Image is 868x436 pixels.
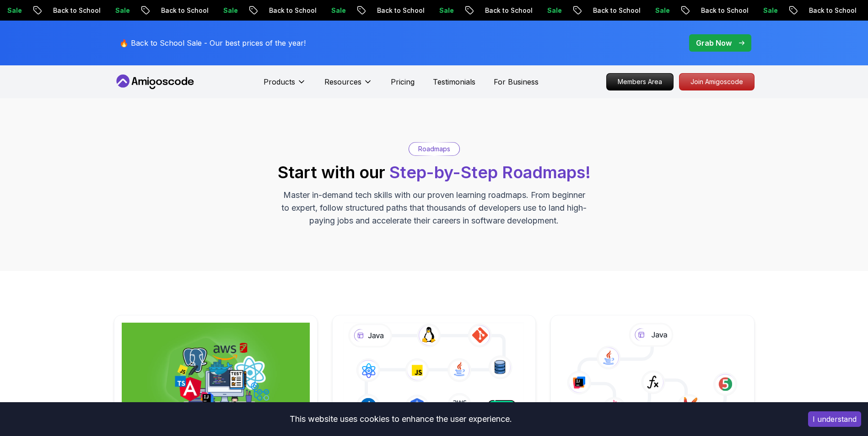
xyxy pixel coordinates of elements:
a: For Business [494,76,539,87]
p: Back to School [692,6,755,15]
p: Roadmaps [418,144,450,154]
p: Master in-demand tech skills with our proven learning roadmaps. From beginner to expert, follow s... [280,189,588,227]
a: Join Amigoscode [679,73,755,90]
button: Products [264,76,306,95]
p: Sale [647,6,676,15]
p: Sale [323,6,352,15]
p: Resources [324,76,361,87]
p: Back to School [368,6,431,15]
span: Step-by-Step Roadmaps! [389,162,591,182]
div: This website uses cookies to enhance the user experience. [7,409,794,429]
a: Pricing [391,76,415,87]
p: Back to School [584,6,647,15]
p: Back to School [260,6,323,15]
button: Resources [324,76,372,95]
p: Back to School [152,6,215,15]
p: 🔥 Back to School Sale - Our best prices of the year! [119,37,306,48]
p: Sale [431,6,460,15]
p: Back to School [800,6,863,15]
p: Sale [107,6,136,15]
a: Members Area [606,73,674,90]
p: Sale [755,6,784,15]
p: Sale [215,6,244,15]
p: Members Area [607,74,673,90]
img: Full Stack Professional v2 [122,323,310,421]
button: Accept cookies [808,411,861,427]
p: Products [264,76,295,87]
a: Testimonials [433,76,475,87]
p: Sale [539,6,568,15]
h2: Start with our [278,163,591,181]
p: Grab Now [696,37,732,48]
p: Join Amigoscode [679,74,754,90]
p: Back to School [476,6,539,15]
p: Back to School [44,6,107,15]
